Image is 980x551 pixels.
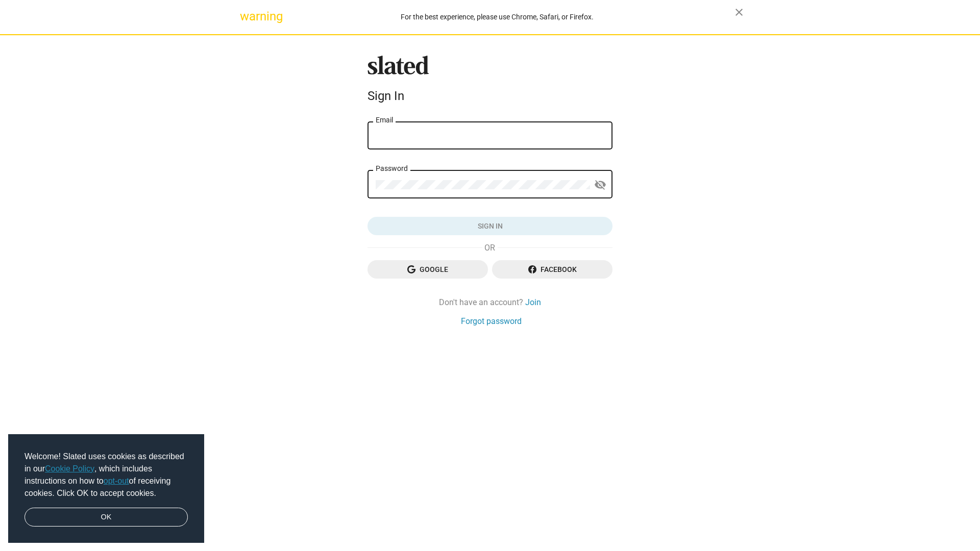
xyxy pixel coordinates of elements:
sl-branding: Sign In [367,56,612,108]
a: Cookie Policy [45,464,94,473]
a: opt-out [104,477,129,485]
span: Google [376,260,480,279]
div: Sign In [367,89,612,103]
button: Google [367,260,488,279]
span: Facebook [500,260,604,279]
span: Welcome! Slated uses cookies as described in our , which includes instructions on how to of recei... [24,450,188,499]
a: dismiss cookie message [24,508,188,527]
mat-icon: warning [240,10,252,22]
a: Join [525,297,541,308]
mat-icon: close [733,6,745,18]
div: For the best experience, please use Chrome, Safari, or Firefox. [259,10,735,24]
button: Facebook [492,260,612,279]
div: cookieconsent [8,434,204,543]
mat-icon: visibility_off [594,177,606,193]
div: Don't have an account? [367,297,612,308]
a: Forgot password [461,316,522,327]
button: Show password [590,175,610,195]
